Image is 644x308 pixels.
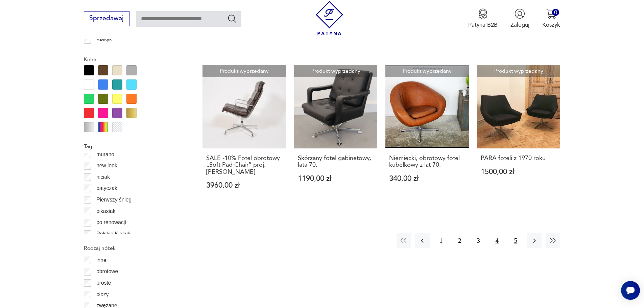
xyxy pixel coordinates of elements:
a: Produkt wyprzedanyNiemiecki, obrotowy fotel kubełkowy z lat 70.Niemiecki, obrotowy fotel kubełkow... [385,65,469,205]
img: Ikona medalu [478,8,488,19]
button: Zaloguj [510,8,529,29]
h3: SALE -10% Fotel obrotowy „Soft Pad Chair” proj. [PERSON_NAME] [206,155,282,175]
button: 3 [471,233,485,248]
p: Polskie Klasyki [96,230,132,238]
p: pikasiak [96,207,115,216]
button: Patyna B2B [468,8,498,29]
button: Sprzedawaj [84,11,129,26]
button: Szukaj [227,14,237,23]
p: inne [96,256,106,265]
button: 0Koszyk [542,8,560,29]
p: Patyna B2B [468,21,498,29]
button: 5 [508,233,523,248]
a: Produkt wyprzedanySALE -10% Fotel obrotowy „Soft Pad Chair” proj. Charles EamesSALE -10% Fotel ob... [202,65,286,205]
p: 1190,00 zł [298,175,374,182]
a: Produkt wyprzedanySkórzany fotel gabinetowy, lata 70.Skórzany fotel gabinetowy, lata 70.1190,00 zł [294,65,378,205]
p: Kolor [84,55,183,64]
p: murano [96,150,114,159]
p: 1500,00 zł [481,168,557,175]
p: new look [96,161,117,170]
h3: Skórzany fotel gabinetowy, lata 70. [298,155,374,169]
img: Ikonka użytkownika [515,8,525,19]
button: 2 [452,233,467,248]
img: Patyna - sklep z meblami i dekoracjami vintage [312,1,347,35]
p: patyczak [96,184,117,193]
a: Sprzedawaj [84,16,129,22]
button: 4 [490,233,504,248]
p: proste [96,279,111,287]
p: niciak [96,173,110,182]
a: Produkt wyprzedanyPARA foteli z 1970 rokuPARA foteli z 1970 roku1500,00 zł [477,65,560,205]
p: Zaloguj [510,21,529,29]
a: Ikona medaluPatyna B2B [468,8,498,29]
p: obrotowe [96,267,118,276]
p: Rodzaj nóżek [84,244,183,253]
p: Pierwszy śnieg [96,195,132,204]
button: 1 [434,233,448,248]
p: płozy [96,290,109,299]
p: Koszyk [542,21,560,29]
iframe: Smartsupp widget button [621,281,640,300]
h3: Niemiecki, obrotowy fotel kubełkowy z lat 70. [389,155,465,169]
p: Tag [84,142,183,151]
p: Klasyk [96,35,112,44]
h3: PARA foteli z 1970 roku [481,155,557,162]
img: Ikona koszyka [546,8,556,19]
p: 3960,00 zł [206,182,282,189]
div: 0 [552,9,559,16]
p: 340,00 zł [389,175,465,182]
p: po renowacji [96,218,126,227]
